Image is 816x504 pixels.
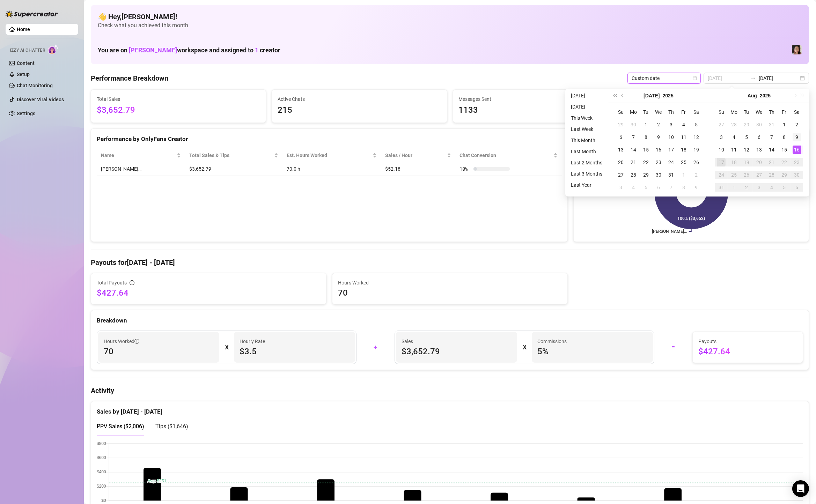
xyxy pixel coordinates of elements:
span: swap-right [750,75,756,81]
div: 22 [642,158,650,166]
h4: 👋 Hey, [PERSON_NAME] ! [98,12,802,22]
td: 2025-08-09 [791,131,803,143]
div: 8 [679,183,688,192]
td: 2025-07-25 [677,156,690,169]
div: 24 [667,158,675,166]
div: 16 [654,146,663,154]
th: Sales / Hour [381,149,455,162]
td: 2025-07-15 [640,143,652,156]
td: 2025-06-30 [627,118,640,131]
td: 2025-07-01 [640,118,652,131]
div: 4 [730,133,738,141]
td: 2025-08-11 [728,143,740,156]
td: 2025-08-15 [778,143,791,156]
li: Last 3 Months [568,170,605,178]
td: 2025-07-04 [677,118,690,131]
input: Start date [708,74,748,82]
td: 2025-08-04 [728,131,740,143]
div: 23 [654,158,663,166]
td: 2025-09-03 [753,181,765,194]
div: 6 [617,133,625,141]
span: Payouts [698,338,797,345]
td: 2025-07-03 [665,118,677,131]
div: 4 [767,183,776,192]
th: Fr [778,106,791,118]
div: 17 [667,146,675,154]
li: Last Month [568,147,605,156]
div: 8 [780,133,788,141]
div: 5 [642,183,650,192]
div: 16 [793,146,801,154]
td: 2025-08-21 [765,156,778,169]
div: 29 [642,171,650,179]
div: 24 [717,171,726,179]
div: 2 [654,120,663,129]
td: 2025-07-17 [665,143,677,156]
td: 2025-07-12 [690,131,703,143]
div: 13 [755,146,763,154]
h4: Activity [91,386,809,395]
div: 1 [679,171,688,179]
td: 2025-08-08 [677,181,690,194]
td: 2025-08-03 [615,181,627,194]
div: 4 [679,120,688,129]
span: Sales / Hour [385,151,446,159]
td: 2025-09-02 [740,181,753,194]
div: 23 [793,158,801,166]
td: 2025-07-30 [652,169,665,181]
td: 2025-09-01 [728,181,740,194]
div: = [659,342,688,353]
th: Sa [690,106,703,118]
button: Choose a month [644,89,660,103]
td: 2025-07-24 [665,156,677,169]
td: 2025-07-07 [627,131,640,143]
button: Previous month (PageUp) [619,89,626,103]
div: 31 [767,120,776,129]
td: 2025-07-06 [615,131,627,143]
td: 2025-08-06 [652,181,665,194]
td: 2025-08-08 [778,131,791,143]
div: 27 [755,171,763,179]
span: $427.64 [97,287,321,298]
td: 2025-07-08 [640,131,652,143]
div: 30 [793,171,801,179]
span: $3,652.79 [97,104,260,117]
div: 14 [767,146,776,154]
span: $3,652.79 [402,346,512,357]
button: Last year (Control + left) [611,89,619,103]
div: 26 [742,171,751,179]
div: 22 [780,158,788,166]
a: Home [17,27,30,32]
td: $52.18 [381,162,455,176]
span: $427.64 [698,346,797,357]
div: 21 [629,158,638,166]
span: Izzy AI Chatter [10,47,45,54]
td: 2025-08-28 [765,169,778,181]
a: Chat Monitoring [17,83,53,88]
th: Chat Conversion [455,149,562,162]
td: 2025-08-07 [765,131,778,143]
th: Name [97,149,185,162]
span: Tips ( $1,646 ) [155,423,188,430]
td: 2025-08-14 [765,143,778,156]
td: 2025-08-19 [740,156,753,169]
td: 2025-08-18 [728,156,740,169]
span: 1133 [459,104,622,117]
div: 12 [742,146,751,154]
td: 2025-07-21 [627,156,640,169]
a: Settings [17,111,35,116]
div: 1 [730,183,738,192]
div: 3 [667,120,675,129]
img: AI Chatter [48,44,59,54]
div: 2 [793,120,801,129]
div: 4 [629,183,638,192]
td: [PERSON_NAME]… [97,162,185,176]
article: Hourly Rate [240,338,265,345]
td: 2025-07-27 [615,169,627,181]
div: 5 [692,120,700,129]
div: 7 [667,183,675,192]
div: 30 [629,120,638,129]
th: Mo [728,106,740,118]
td: 2025-08-04 [627,181,640,194]
td: 2025-08-01 [778,118,791,131]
